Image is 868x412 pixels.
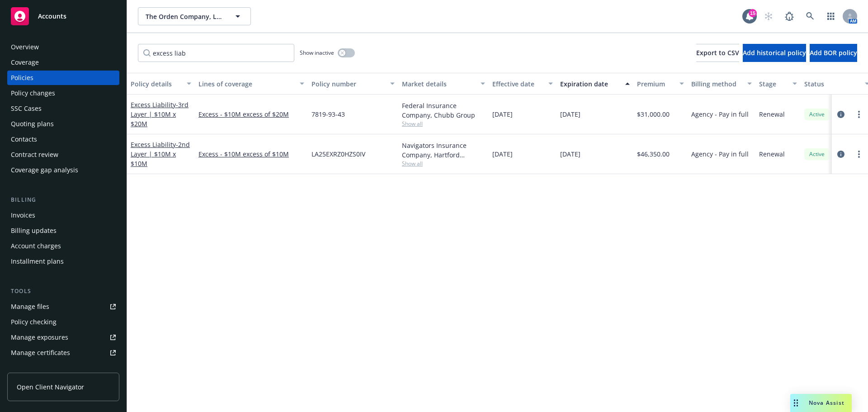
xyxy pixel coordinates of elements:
a: Excess Liability [131,140,190,168]
span: Active [808,110,826,118]
div: Manage certificates [11,346,70,360]
button: Policy details [127,73,195,95]
a: Policy checking [7,315,119,329]
span: Accounts [38,13,66,20]
a: Start snowing [759,7,778,25]
button: Nova Assist [790,394,852,412]
a: Switch app [822,7,840,25]
button: Effective date [489,73,557,95]
span: Show all [402,120,485,128]
div: Manage claims [11,361,57,375]
a: Contacts [7,132,119,147]
span: [DATE] [492,149,513,159]
span: Add historical policy [743,48,806,57]
div: Policy details [131,79,181,89]
span: $46,350.00 [637,149,670,159]
button: Export to CSV [696,44,739,62]
div: Policy changes [11,86,55,100]
a: Invoices [7,208,119,223]
div: Premium [637,79,674,89]
a: Report a Bug [780,7,798,25]
button: Add historical policy [743,44,806,62]
div: Stage [759,79,787,89]
span: LA25EXRZ0HZS0IV [311,149,365,159]
a: Policy changes [7,86,119,100]
div: Drag to move [790,394,802,412]
span: Open Client Navigator [17,382,84,392]
div: Status [804,79,859,89]
input: Filter by keyword... [138,44,294,62]
div: Navigators Insurance Company, Hartford Insurance Group [402,141,485,160]
span: [DATE] [492,109,513,119]
div: Contract review [11,147,58,162]
a: Policies [7,71,119,85]
a: Manage certificates [7,346,119,360]
a: Quoting plans [7,117,119,131]
a: Manage files [7,299,119,314]
span: Active [808,150,826,158]
div: Policy number [311,79,385,89]
span: Agency - Pay in full [691,149,749,159]
span: [DATE] [560,149,580,159]
span: [DATE] [560,109,580,119]
a: Manage exposures [7,330,119,345]
button: Lines of coverage [195,73,308,95]
a: Coverage [7,55,119,70]
button: The Orden Company, LLC [138,7,251,25]
div: Billing method [691,79,742,89]
button: Stage [755,73,801,95]
a: Coverage gap analysis [7,163,119,177]
button: Policy number [308,73,398,95]
a: Search [801,7,819,25]
div: Lines of coverage [198,79,294,89]
div: 15 [749,9,757,17]
a: Billing updates [7,223,119,238]
span: Agency - Pay in full [691,109,749,119]
button: Billing method [688,73,755,95]
a: circleInformation [835,149,846,160]
span: - 3rd Layer | $10M x $20M [131,100,189,128]
div: Contacts [11,132,37,147]
div: Quoting plans [11,117,54,131]
a: Account charges [7,239,119,253]
a: more [854,109,864,120]
a: Overview [7,40,119,54]
div: Federal Insurance Company, Chubb Group [402,101,485,120]
span: $31,000.00 [637,109,670,119]
span: Show all [402,160,485,167]
span: The Orden Company, LLC [146,12,224,21]
div: Billing updates [11,223,57,238]
a: Contract review [7,147,119,162]
span: Nova Assist [809,399,844,407]
div: Account charges [11,239,61,253]
a: Excess - $10M excess of $10M [198,149,304,159]
div: Coverage [11,55,39,70]
div: Coverage gap analysis [11,163,78,177]
a: SSC Cases [7,101,119,116]
span: Add BOR policy [810,48,857,57]
div: Policy checking [11,315,57,329]
div: Market details [402,79,475,89]
span: Renewal [759,109,785,119]
a: Installment plans [7,254,119,269]
div: Manage files [11,299,49,314]
div: Invoices [11,208,35,223]
div: Installment plans [11,254,64,269]
button: Premium [633,73,688,95]
a: Accounts [7,4,119,29]
a: Excess - $10M excess of $20M [198,109,304,119]
div: Manage exposures [11,330,68,345]
a: more [854,149,864,160]
span: Show inactive [300,49,334,57]
div: Tools [7,287,119,296]
div: Effective date [492,79,543,89]
span: Export to CSV [696,48,739,57]
span: 7819-93-43 [311,109,345,119]
div: Overview [11,40,39,54]
button: Expiration date [557,73,633,95]
button: Market details [398,73,489,95]
div: SSC Cases [11,101,42,116]
a: Excess Liability [131,100,189,128]
button: Add BOR policy [810,44,857,62]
